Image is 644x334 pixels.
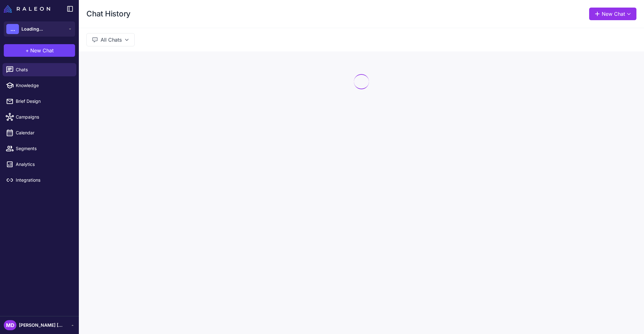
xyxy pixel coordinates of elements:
span: Loading... [21,26,43,32]
span: Brief Design [16,98,71,105]
span: Analytics [16,161,71,168]
span: Segments [16,145,71,152]
span: Campaigns [16,114,71,120]
a: Calendar [3,126,76,139]
a: Raleon Logo [4,5,53,13]
a: Integrations [3,173,76,187]
div: ... [6,24,19,34]
span: Knowledge [16,82,71,89]
a: Brief Design [3,95,76,108]
button: ...Loading... [4,21,75,37]
a: Analytics [3,158,76,171]
span: New Chat [30,47,54,54]
span: Integrations [16,177,71,184]
span: Calendar [16,129,71,136]
a: Segments [3,142,76,155]
button: New Chat [589,8,636,20]
div: MD [4,320,16,330]
img: Raleon Logo [4,5,50,13]
span: Chats [16,66,71,73]
span: + [26,47,29,54]
h1: Chat History [86,9,131,19]
span: [PERSON_NAME] [PERSON_NAME] [19,322,63,329]
a: Knowledge [3,79,76,92]
a: Campaigns [3,110,76,124]
a: Chats [3,63,76,76]
button: +New Chat [4,44,75,57]
button: All Chats [86,33,135,46]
